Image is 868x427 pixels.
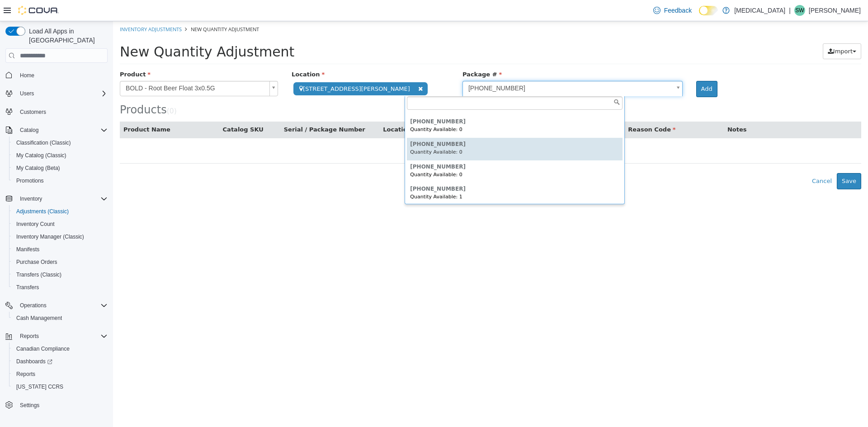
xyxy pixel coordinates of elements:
span: Classification (Classic) [13,137,108,148]
small: Quantity Available: 0 [297,105,349,111]
small: Quantity Available: 0 [297,128,349,134]
button: Settings [2,399,111,412]
span: Settings [16,399,108,411]
button: Users [2,87,111,100]
a: Inventory Count [13,219,58,230]
a: Purchase Orders [13,257,61,267]
button: My Catalog (Beta) [9,162,111,174]
span: Users [16,88,108,99]
a: Home [16,70,38,81]
span: Customers [16,106,108,117]
p: [MEDICAL_DATA] [734,5,785,16]
button: Home [2,68,111,81]
button: Promotions [9,174,111,187]
p: | [789,5,791,16]
a: Canadian Compliance [13,343,73,354]
button: Operations [16,300,50,311]
span: Inventory [20,195,42,202]
span: Purchase Orders [16,258,57,266]
button: Manifests [9,243,111,256]
a: Classification (Classic) [13,137,75,148]
span: Customers [20,108,46,116]
span: Cash Management [16,314,62,322]
h6: [PHONE_NUMBER] [297,120,506,126]
small: Quantity Available: 0 [297,150,349,156]
img: Cova [18,6,59,15]
span: Inventory Manager (Classic) [13,231,108,242]
a: Cash Management [13,313,66,324]
span: Inventory Count [16,221,55,228]
span: My Catalog (Classic) [13,150,108,161]
a: Dashboards [9,355,111,368]
a: My Catalog (Beta) [13,163,64,174]
span: Adjustments (Classic) [13,206,108,217]
small: Quantity Available: 1 [297,173,349,178]
span: Catalog [16,125,108,136]
a: Dashboards [13,356,56,367]
span: Users [20,90,34,97]
span: Operations [20,302,47,309]
button: My Catalog (Classic) [9,149,111,162]
span: Promotions [13,175,108,186]
button: Transfers [9,281,111,294]
a: Transfers [13,282,42,293]
span: Transfers (Classic) [16,271,61,278]
span: Dashboards [16,358,52,365]
button: Inventory [2,192,111,205]
span: Transfers (Classic) [13,269,108,280]
span: Classification (Classic) [16,139,71,146]
button: Reports [9,368,111,380]
span: Inventory Count [13,219,108,230]
span: Transfers [13,282,108,293]
button: Transfers (Classic) [9,268,111,281]
button: Inventory Manager (Classic) [9,230,111,243]
h6: [PHONE_NUMBER] [297,143,506,149]
button: Purchase Orders [9,256,111,268]
span: Manifests [13,244,108,255]
button: Catalog [16,125,42,136]
span: Operations [16,300,108,311]
button: Classification (Classic) [9,136,111,149]
span: Canadian Compliance [16,345,70,352]
span: My Catalog (Beta) [16,164,60,172]
span: SW [795,5,804,16]
span: Inventory [16,193,108,204]
input: Dark Mode [699,6,718,15]
button: Reports [2,330,111,343]
span: Catalog [20,127,38,134]
span: Home [16,69,108,80]
a: Promotions [13,175,47,186]
a: Feedback [650,1,695,19]
a: [US_STATE] CCRS [13,381,67,392]
span: Settings [20,402,39,409]
a: Adjustments (Classic) [13,206,72,217]
span: Purchase Orders [13,257,108,267]
span: [US_STATE] CCRS [16,383,63,390]
button: Users [16,88,38,99]
a: Manifests [13,244,43,255]
button: Adjustments (Classic) [9,205,111,218]
span: Load All Apps in [GEOGRAPHIC_DATA] [25,27,108,45]
span: Inventory Manager (Classic) [16,233,84,240]
span: Adjustments (Classic) [16,208,69,215]
span: Washington CCRS [13,381,108,392]
button: Cash Management [9,312,111,324]
div: Sonny Wong [794,5,805,16]
a: Transfers (Classic) [13,269,65,280]
a: Inventory Manager (Classic) [13,231,88,242]
span: Promotions [16,177,44,184]
h6: [PHONE_NUMBER] [297,98,506,103]
span: Reports [16,371,35,378]
p: [PERSON_NAME] [809,5,861,16]
span: Transfers [16,284,39,291]
span: Manifests [16,246,39,253]
a: Reports [13,369,39,380]
button: Canadian Compliance [9,343,111,355]
span: Reports [13,369,108,380]
button: Inventory Count [9,218,111,230]
button: Operations [2,299,111,312]
span: Cash Management [13,313,108,324]
h6: [PHONE_NUMBER] [297,165,506,171]
span: My Catalog (Classic) [16,152,66,159]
